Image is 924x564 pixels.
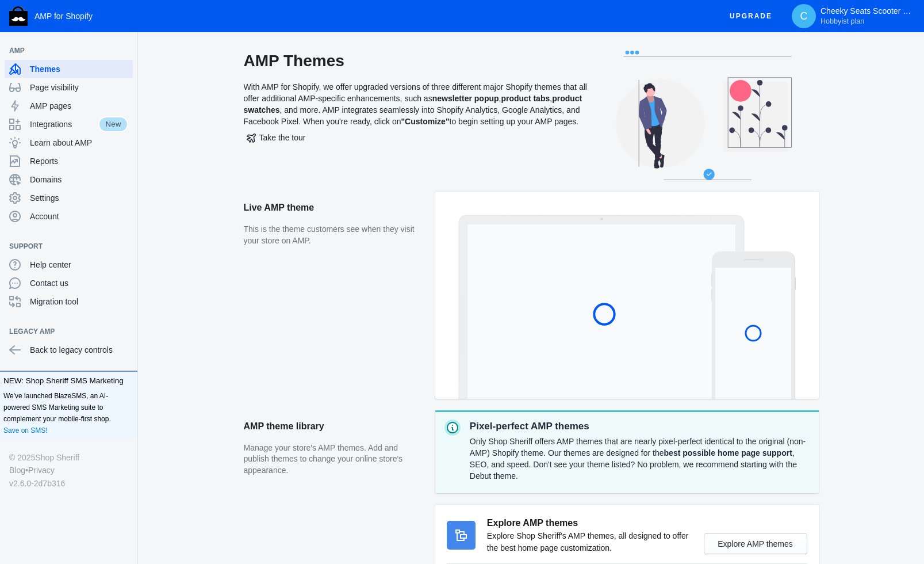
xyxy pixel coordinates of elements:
img: Laptop frame [458,215,745,399]
span: Support [9,241,117,252]
span: Contact us [30,277,128,289]
span: Help center [30,259,128,270]
button: Add a sales channel [117,329,135,334]
span: C [798,10,810,22]
span: AMP for Shopify [34,12,93,21]
h2: Live AMP theme [244,192,424,224]
button: Explore AMP themes [704,533,807,554]
strong: best possible home page support [664,448,792,458]
h2: AMP theme library [244,410,424,443]
b: "Customize" [401,117,449,126]
span: Migration tool [30,296,128,307]
a: Page visibility [5,78,133,97]
a: Account [5,207,133,226]
a: Themes [5,60,133,78]
b: product tabs [501,94,550,103]
p: Cheeky Seats Scooter Seat Covers [821,6,913,26]
a: Shop Sheriff [35,451,79,464]
span: Integrations [30,119,98,130]
span: Learn about AMP [30,137,128,148]
a: Contact us [5,274,133,292]
span: Themes [30,63,128,75]
span: Reports [30,155,128,167]
a: Blog [9,464,25,477]
div: Only Shop Sheriff offers AMP themes that are nearly pixel-perfect identical to the original (non-... [470,433,810,484]
a: Domains [5,170,133,189]
span: Hobbyist plan [821,17,864,26]
h3: Explore AMP themes [487,516,692,530]
a: Learn about AMP [5,134,133,152]
span: Upgrade [730,6,772,26]
p: This is the theme customers see when they visit your store on AMP. [244,224,424,246]
div: v2.6.0-2d7b316 [9,477,128,490]
span: Back to legacy controls [30,344,128,356]
a: Save on SMS! [3,425,48,436]
span: AMP [9,45,117,56]
span: Legacy AMP [9,326,117,337]
span: New [98,116,128,132]
p: Pixel-perfect AMP themes [470,420,810,433]
img: Shop Sheriff Logo [9,6,28,26]
p: Manage your store's AMP themes. Add and publish themes to change your online store's appearance. [244,443,424,477]
a: Migration tool [5,292,133,311]
a: Privacy [28,464,55,477]
img: Mobile frame [711,251,796,399]
span: Domains [30,174,128,185]
h2: AMP Themes [244,51,589,71]
span: AMP pages [30,100,128,112]
div: © 2025 [9,451,128,464]
p: Explore Shop Sheriff's AMP themes, all designed to offer the best home page customization. [487,530,692,554]
span: Page visibility [30,82,128,93]
div: With AMP for Shopify, we offer upgraded versions of three different major Shopify themes that all... [244,51,589,192]
a: IntegrationsNew [5,115,133,134]
b: newsletter popup [432,94,499,103]
span: Account [30,211,128,222]
a: AMP pages [5,97,133,115]
div: • [9,464,128,477]
a: Reports [5,152,133,170]
span: Take the tour [247,133,306,142]
a: Back to legacy controls [5,341,133,359]
button: Add a sales channel [117,48,135,53]
a: Settings [5,189,133,207]
button: Add a sales channel [117,244,135,249]
span: Settings [30,192,128,204]
button: Upgrade [720,6,781,27]
button: Take the tour [244,127,309,148]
